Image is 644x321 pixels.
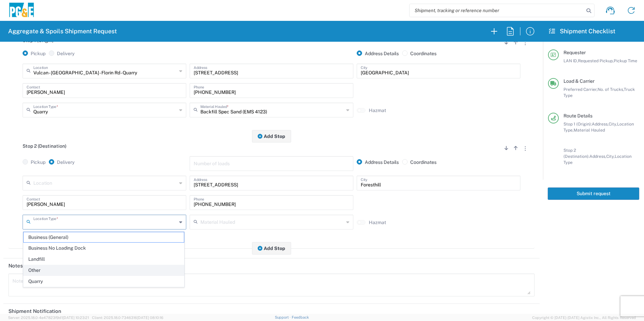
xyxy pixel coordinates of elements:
[92,316,163,320] span: Client: 2025.18.0-7346316
[252,130,291,142] button: Add Stop
[137,316,163,320] span: [DATE] 08:10:16
[578,58,614,63] span: Requested Pickup,
[292,315,309,319] a: Feedback
[563,121,592,127] span: Stop 1 (Origin):
[24,265,184,276] span: Other
[24,254,184,264] span: Landfill
[563,78,594,84] span: Load & Carrier
[8,27,117,35] h2: Aggregate & Spoils Shipment Request
[8,308,61,315] h2: Shipment Notification
[549,27,615,35] h2: Shipment Checklist
[548,187,639,200] button: Submit request
[614,58,637,63] span: Pickup Time
[606,154,615,159] span: City,
[8,262,23,269] h2: Notes
[563,50,586,55] span: Requester
[574,128,605,133] span: Material Hauled
[252,242,291,254] button: Add Stop
[369,107,386,113] label: Hazmat
[609,121,617,127] span: City,
[23,143,66,149] span: Stop 2 (Destination)
[598,87,624,92] span: No. of Trucks,
[357,159,399,165] label: Address Details
[24,276,184,287] span: Quarry
[24,243,184,253] span: Business No Loading Dock
[563,58,578,63] span: LAN ID,
[357,50,399,57] label: Address Details
[592,121,609,127] span: Address,
[563,148,589,159] span: Stop 2 (Destination):
[275,315,292,319] a: Support
[563,113,592,118] span: Route Details
[8,3,35,19] img: pge
[63,316,89,320] span: [DATE] 10:23:21
[532,315,636,321] span: Copyright © [DATE]-[DATE] Agistix Inc., All Rights Reserved
[369,219,386,225] label: Hazmat
[8,316,89,320] span: Server: 2025.18.0-4e47823f9d1
[563,87,598,92] span: Preferred Carrier,
[402,159,437,165] label: Coordinates
[589,154,606,159] span: Address,
[24,232,184,243] span: Business (General)
[410,4,584,17] input: Shipment, tracking or reference number
[402,50,437,57] label: Coordinates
